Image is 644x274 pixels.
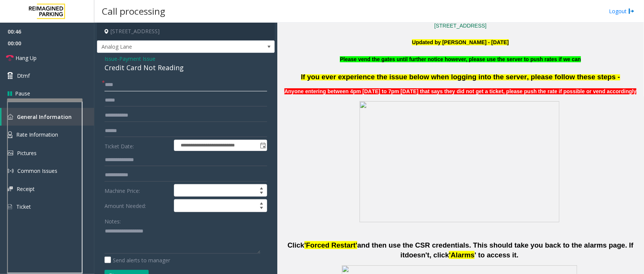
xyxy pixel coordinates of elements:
[284,88,637,94] span: Anyone entering between 4pm [DATE] to 7pm [DATE] that says they did not get a ticket, please push...
[258,140,267,151] span: Toggle popup
[15,54,37,62] span: Hang Up
[287,241,304,249] span: Click
[304,241,358,249] span: 'Forced Restart'
[103,140,172,151] label: Ticket Date:
[119,55,155,63] span: Payment Issue
[117,55,155,62] span: -
[629,7,635,15] img: logout
[609,7,635,15] a: Logout
[256,191,267,197] span: Decrease value
[103,184,172,197] label: Machine Price:
[449,251,475,259] span: 'Alarms
[434,23,486,29] a: [STREET_ADDRESS]
[17,72,30,80] span: Dtmf
[256,206,267,212] span: Decrease value
[105,256,170,264] label: Send alerts to manager
[430,251,449,259] span: , click
[412,39,509,45] b: Updated by [PERSON_NAME] - [DATE]
[256,200,267,206] span: Increase value
[97,23,275,40] h4: [STREET_ADDRESS]
[105,215,121,225] label: Notes:
[256,185,267,191] span: Increase value
[2,108,94,126] a: General Information
[340,56,581,62] b: Please vend the gates until further notice however, please use the server to push rates if we can
[105,63,267,73] div: Credit Card Not Reading
[475,251,518,259] span: ' to access it.
[98,2,169,20] h3: Call processing
[357,241,633,259] span: and then use the CSR credentials. This should take you back to the alarms page. If it
[97,41,239,53] span: Analog Lane
[15,89,30,97] span: Pause
[405,251,430,259] span: doesn't
[105,55,117,63] span: Issue
[301,73,620,81] span: If you ever experience the issue below when logging into the server, please follow these steps -
[103,199,172,212] label: Amount Needed:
